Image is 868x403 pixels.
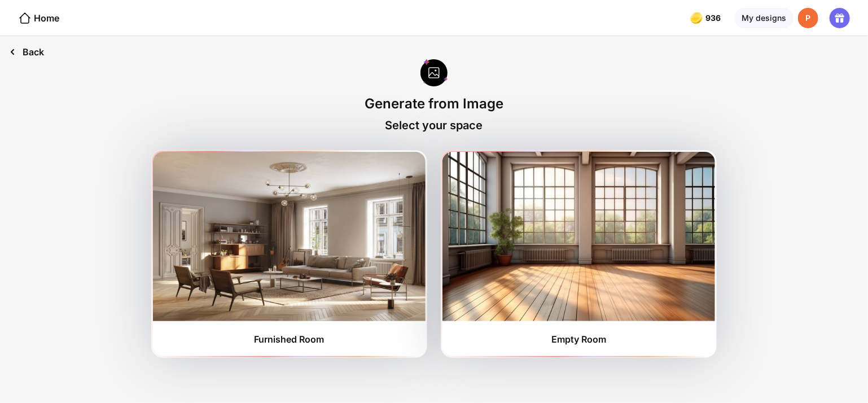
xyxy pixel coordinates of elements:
div: P [798,8,818,28]
span: 936 [705,14,723,23]
img: furnishedRoom1.jpg [153,152,426,321]
div: Empty Room [551,334,606,345]
div: Home [18,11,59,25]
div: Select your space [385,119,483,132]
div: Furnished Room [255,334,325,345]
img: furnishedRoom2.jpg [442,152,715,321]
div: My designs [734,8,794,28]
div: Generate from Image [365,95,503,112]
